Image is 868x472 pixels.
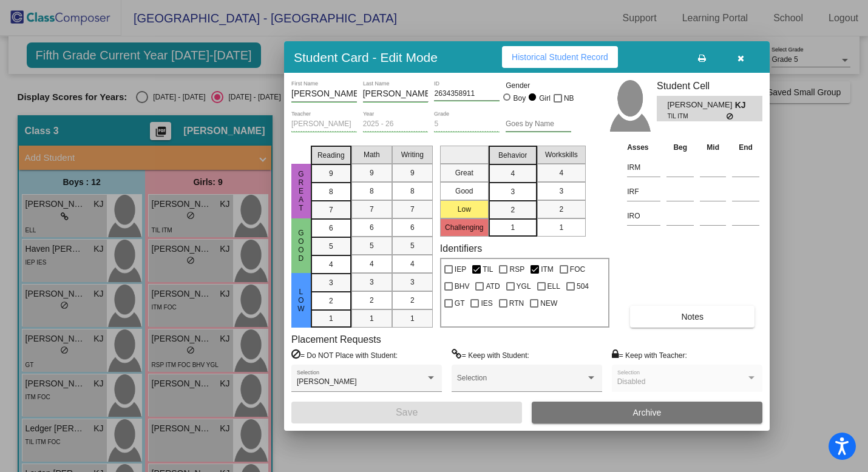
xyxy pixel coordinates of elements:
span: 7 [410,204,415,215]
button: Save [291,402,522,423]
span: [PERSON_NAME] [297,377,357,386]
input: Enter ID [434,90,500,98]
span: 8 [370,186,374,197]
span: Save [396,407,418,417]
span: 6 [410,222,415,233]
span: 5 [370,240,374,251]
span: TIL [483,262,493,277]
span: 7 [370,204,374,215]
div: Girl [538,93,551,104]
span: 5 [329,241,333,252]
th: End [729,141,762,154]
input: assessment [627,158,660,177]
h3: Student Card - Edit Mode [294,50,438,65]
span: Writing [401,149,424,160]
span: RSP [509,262,524,277]
span: Low [296,288,307,313]
span: Archive [633,408,662,417]
span: 504 [577,279,589,294]
span: 2 [329,295,333,306]
span: 9 [329,168,333,179]
label: Placement Requests [291,334,381,345]
span: 4 [410,258,415,269]
span: 3 [559,186,563,197]
span: 4 [510,168,515,179]
span: 8 [410,186,415,197]
input: assessment [627,207,660,225]
th: Mid [697,141,729,154]
button: Historical Student Record [502,46,618,68]
label: = Keep with Teacher: [612,349,687,361]
span: 3 [410,277,415,288]
span: BHV [455,279,470,294]
span: 2 [510,204,515,215]
span: 4 [329,259,333,270]
span: 4 [559,167,563,178]
span: TIL ITM [667,112,726,121]
span: 3 [510,186,515,197]
label: Identifiers [440,243,482,254]
input: grade [434,120,500,129]
h3: Student Cell [657,80,762,92]
input: year [363,120,429,129]
span: Behavior [498,150,527,161]
span: KJ [735,99,752,112]
span: Great [296,170,307,212]
span: 2 [370,295,374,306]
span: NEW [540,296,557,311]
span: 1 [410,313,415,324]
button: Archive [532,402,762,423]
span: Reading [317,150,345,161]
span: 1 [510,222,515,233]
th: Asses [624,141,663,154]
span: IES [481,296,492,311]
span: ELL [548,279,560,294]
span: RTN [509,296,524,311]
span: 8 [329,186,333,197]
span: 5 [410,240,415,251]
input: teacher [291,120,357,129]
span: Good [296,229,307,263]
span: ATD [486,279,500,294]
span: 6 [370,222,374,233]
span: GT [455,296,465,311]
label: = Do NOT Place with Student: [291,349,398,361]
span: [PERSON_NAME] [667,99,734,112]
span: 2 [410,295,415,306]
span: 6 [329,223,333,234]
span: ITM [541,262,554,277]
button: Notes [630,306,754,328]
span: NB [564,91,574,106]
th: Beg [663,141,697,154]
span: 4 [370,258,374,269]
div: Boy [513,93,526,104]
span: FOC [570,262,585,277]
span: 7 [329,204,333,215]
span: 9 [410,167,415,178]
span: 1 [559,222,563,233]
span: 1 [370,313,374,324]
span: 1 [329,313,333,324]
span: 2 [559,204,563,215]
span: Math [364,149,380,160]
span: 9 [370,167,374,178]
span: Notes [681,312,704,322]
label: = Keep with Student: [452,349,529,361]
span: IEP [455,262,466,277]
mat-label: Gender [506,80,571,91]
span: Workskills [545,149,578,160]
input: goes by name [506,120,571,129]
span: Historical Student Record [512,52,608,62]
input: assessment [627,183,660,201]
span: YGL [517,279,531,294]
span: 3 [370,277,374,288]
span: 3 [329,277,333,288]
span: Disabled [617,377,646,386]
